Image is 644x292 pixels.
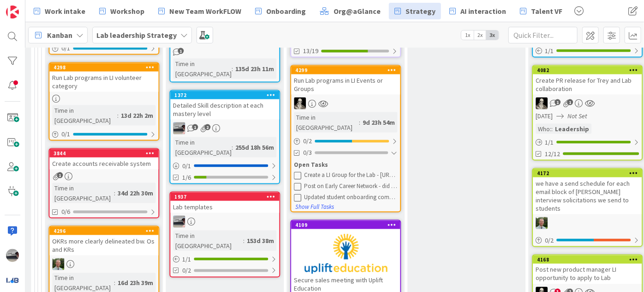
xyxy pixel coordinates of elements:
span: 1/6 [182,173,191,182]
div: 1/1 [170,254,279,265]
div: 0/1 [170,160,279,172]
div: 4082 [533,66,642,74]
a: 1937Lab templatesjBTime in [GEOGRAPHIC_DATA]:153d 38m1/10/2 [169,192,280,278]
span: 0/6 [61,207,70,217]
div: 4168 [537,256,642,263]
div: 3844 [49,149,158,158]
a: Org@aGlance [314,3,386,19]
img: jB [6,249,19,262]
div: Leadership [553,124,591,134]
span: 1 [178,48,184,54]
div: Run Lab programs in LI Events or Groups [291,74,400,95]
span: 0 / 2 [545,236,554,245]
div: 4299Run Lab programs in LI Events or Groups [291,66,400,95]
div: 1/1 [533,137,642,148]
span: Kanban [47,30,72,41]
a: 4082Create PR release for Trey and Lab collaborationWS[DATE]Not SetWho::Leadership1/112/12 [532,65,643,161]
img: jB [173,216,185,228]
span: 0/2 [182,266,191,276]
span: 1 [567,99,573,105]
span: Workshop [110,6,144,17]
img: WS [536,97,548,109]
div: WS [291,97,400,109]
div: jB [170,122,279,134]
span: : [243,236,244,246]
span: 0 / 1 [182,161,191,171]
div: 4298 [49,63,158,72]
div: 4298Run Lab programs in LI volunteer category [49,63,158,92]
div: SH [49,258,158,270]
img: avatar [6,274,19,286]
span: 2 [204,124,210,130]
div: 0/1 [49,128,158,140]
span: 1x [461,30,474,40]
span: 1 [555,99,561,105]
div: Updated student onboarding communication to invite to join the group and follow our page [304,194,397,201]
div: 4299 [295,67,400,73]
div: 0/2 [291,135,400,147]
img: jB [173,122,185,134]
div: 9d 23h 54m [360,117,397,128]
span: 1 / 1 [545,46,554,56]
i: Not Set [567,112,587,120]
div: 1937Lab templates [170,193,279,213]
div: Create PR release for Trey and Lab collaboration [533,74,642,95]
div: 0/1 [49,43,158,54]
div: 4082Create PR release for Trey and Lab collaboration [533,66,642,95]
div: OKRs more clearly delineated bw. Os and KRs [49,235,158,255]
img: SH [52,258,64,270]
span: Org@aGlance [334,6,381,17]
div: Time in [GEOGRAPHIC_DATA] [294,112,359,133]
a: New Team WorkFLOW [153,3,247,19]
img: SH [536,217,548,229]
input: Quick Filter... [508,27,578,43]
div: 135d 23h 11m [233,64,276,74]
a: 4299Run Lab programs in LI Events or GroupsWSTime in [GEOGRAPHIC_DATA]:9d 23h 54m0/20/3Open Tasks... [290,65,401,213]
div: Time in [GEOGRAPHIC_DATA] [173,59,232,79]
span: 12/12 [545,149,560,159]
div: 4109 [291,221,400,229]
a: Talent VF [514,3,568,19]
div: 1/1 [533,45,642,57]
span: : [232,64,233,74]
div: Time in [GEOGRAPHIC_DATA] [173,231,243,251]
img: Visit kanbanzone.com [6,6,19,18]
div: 4296 [49,227,158,235]
div: 4298 [54,64,158,71]
div: WS [533,97,642,109]
a: Workshop [94,3,150,19]
div: 4299 [291,66,400,74]
a: Strategy [389,3,441,19]
div: Time in [GEOGRAPHIC_DATA] [173,137,232,158]
div: 1372 [174,92,279,98]
span: : [114,188,115,198]
span: 13/19 [303,46,318,56]
div: 1937 [170,193,279,201]
a: Onboarding [250,3,311,19]
div: Open Tasks [294,160,397,170]
button: Show Full Tasks [295,202,334,212]
a: Time in [GEOGRAPHIC_DATA]:135d 23h 11m [169,24,280,83]
div: 4168Post new product manager LI opportunity to apply to Lab [533,255,642,284]
span: Onboarding [266,6,306,17]
div: 13d 22h 2m [119,110,155,121]
div: Run Lab programs in LI volunteer category [49,72,158,92]
span: 0 / 2 [303,136,312,146]
div: Time in [GEOGRAPHIC_DATA] [52,105,117,126]
span: Work intake [45,6,85,17]
div: 4296OKRs more clearly delineated bw. Os and KRs [49,227,158,255]
span: 0 / 1 [61,43,70,53]
div: Time in [GEOGRAPHIC_DATA] [52,183,114,203]
div: jB [170,216,279,228]
a: 1372Detailed Skill description at each mastery leveljBTime in [GEOGRAPHIC_DATA]:255d 18h 56m0/11/6 [169,90,280,184]
a: AI interaction [444,3,512,19]
span: New Team WorkFLOW [169,6,241,17]
div: 34d 22h 30m [115,188,155,198]
div: 4082 [537,67,642,73]
div: 4168 [533,255,642,264]
span: 1 [192,124,198,130]
div: we have a send schedule for each email block of [PERSON_NAME] interview solicitations we send to ... [533,177,642,214]
a: 4172we have a send schedule for each email block of [PERSON_NAME] interview solicitations we send... [532,168,643,247]
span: 3x [486,30,499,40]
div: 4172 [537,170,642,176]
